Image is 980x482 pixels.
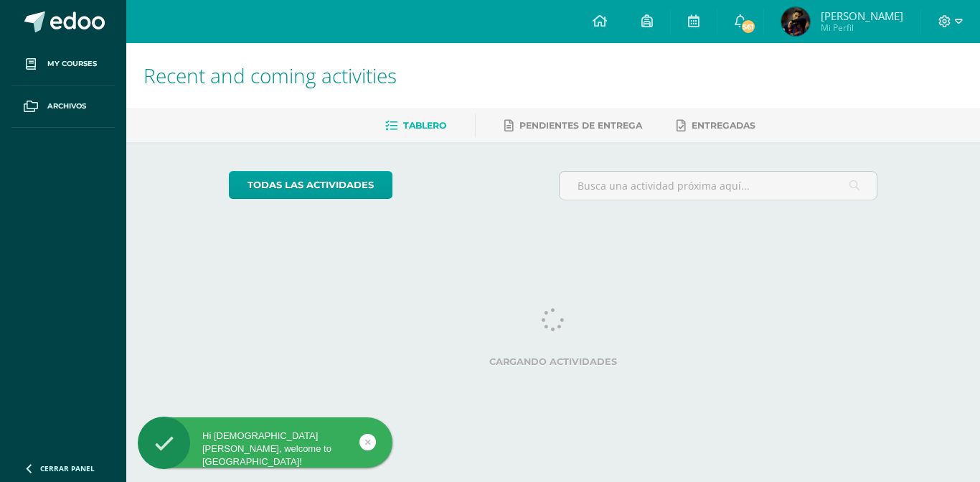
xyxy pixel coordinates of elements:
[47,101,86,112] span: Archivos
[11,85,115,128] a: Archivos
[781,7,810,36] img: a525f3d8d78af0b01a64a68be76906e5.png
[138,430,392,469] div: Hi [DEMOGRAPHIC_DATA][PERSON_NAME], welcome to [GEOGRAPHIC_DATA]!
[504,114,642,137] a: Pendientes de entrega
[560,172,877,200] input: Busca una actividad próxima aquí...
[229,171,392,199] a: todas las Actividades
[821,9,903,23] span: [PERSON_NAME]
[403,120,446,131] span: Tablero
[740,19,756,34] span: 561
[229,356,878,367] label: Cargando actividades
[47,58,97,70] span: My courses
[821,22,903,34] span: Mi Perfil
[677,114,755,137] a: Entregadas
[385,114,446,137] a: Tablero
[143,62,397,89] span: Recent and coming activities
[519,120,642,131] span: Pendientes de entrega
[692,120,755,131] span: Entregadas
[40,463,95,473] span: Cerrar panel
[11,43,115,85] a: My courses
